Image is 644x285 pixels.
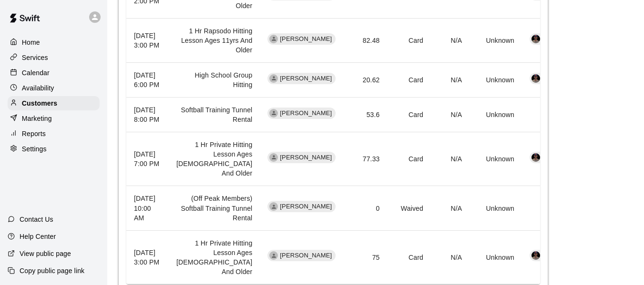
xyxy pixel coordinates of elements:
th: [DATE] 8:00 PM [126,98,169,132]
td: Unknown [470,132,522,186]
td: 82.48 [347,19,388,63]
a: Services [8,50,100,65]
td: Card [388,98,431,132]
th: [DATE] 7:00 PM [126,132,169,186]
td: N/A [431,132,470,186]
img: Allen Quinney [532,251,540,260]
div: Maisey Arnson [269,153,278,162]
td: N/A [431,19,470,63]
p: Customers [22,98,57,108]
span: [PERSON_NAME] [276,153,336,162]
img: Allen Quinney [532,35,540,43]
td: 53.6 [347,98,388,132]
a: Marketing [8,111,100,126]
span: [PERSON_NAME] [276,35,336,44]
td: Card [388,230,431,284]
span: [PERSON_NAME] [538,251,598,260]
a: Customers [8,96,100,110]
p: Availability [22,83,54,93]
span: [PERSON_NAME] [538,35,598,44]
div: Allen Quinney[PERSON_NAME] [530,73,598,84]
td: (Off Peak Members) Softball Training Tunnel Rental [169,186,260,230]
th: [DATE] 10:00 AM [126,186,169,230]
p: Help Center [20,232,56,241]
span: [PERSON_NAME] [276,74,336,83]
div: Maisey Arnson [269,202,278,211]
td: Unknown [470,186,522,230]
p: None [530,110,601,119]
p: Services [22,53,48,62]
div: Allen Quinney[PERSON_NAME] [530,33,598,45]
td: Unknown [470,98,522,132]
p: View public page [20,249,71,258]
img: Allen Quinney [532,74,540,83]
span: [PERSON_NAME] [538,74,598,83]
img: Allen Quinney [532,153,540,162]
td: Card [388,132,431,186]
p: Copy public page link [20,266,84,275]
td: Unknown [470,63,522,98]
div: Maisey Arnson [269,251,278,260]
td: Unknown [470,19,522,63]
span: [PERSON_NAME] [276,202,336,211]
div: Maisey Arnson [269,35,278,43]
p: Marketing [22,114,52,123]
td: N/A [431,186,470,230]
a: Reports [8,127,100,141]
span: [PERSON_NAME] [538,153,598,162]
a: Home [8,35,100,49]
a: Calendar [8,66,100,80]
p: Reports [22,129,46,138]
td: 0 [347,186,388,230]
th: [DATE] 3:00 PM [126,19,169,63]
span: [PERSON_NAME] [276,251,336,260]
span: [PERSON_NAME] [276,109,336,118]
td: N/A [431,230,470,284]
a: Settings [8,142,100,156]
td: 75 [347,230,388,284]
td: 1 Hr Private Hitting Lesson Ages [DEMOGRAPHIC_DATA] And Older [169,230,260,284]
p: Calendar [22,68,50,78]
td: 20.62 [347,63,388,98]
td: 77.33 [347,132,388,186]
td: N/A [431,63,470,98]
div: Maisey Arnson [269,109,278,118]
th: [DATE] 3:00 PM [126,230,169,284]
td: High School Group Hitting [169,63,260,98]
p: Contact Us [20,215,53,224]
td: Unknown [470,230,522,284]
p: None [530,204,601,213]
p: Settings [22,144,47,154]
td: Card [388,19,431,63]
div: Allen Quinney[PERSON_NAME] [530,250,598,261]
a: Availability [8,81,100,95]
td: 1 Hr Private Hitting Lesson Ages [DEMOGRAPHIC_DATA] And Older [169,132,260,186]
td: Softball Training Tunnel Rental [169,98,260,132]
td: Card [388,63,431,98]
td: Waived [388,186,431,230]
div: Maisey Arnson [269,74,278,83]
p: Home [22,38,40,47]
th: [DATE] 6:00 PM [126,63,169,98]
div: Allen Quinney[PERSON_NAME] [530,152,598,163]
td: 1 Hr Rapsodo Hitting Lesson Ages 11yrs And Older [169,19,260,63]
td: N/A [431,98,470,132]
